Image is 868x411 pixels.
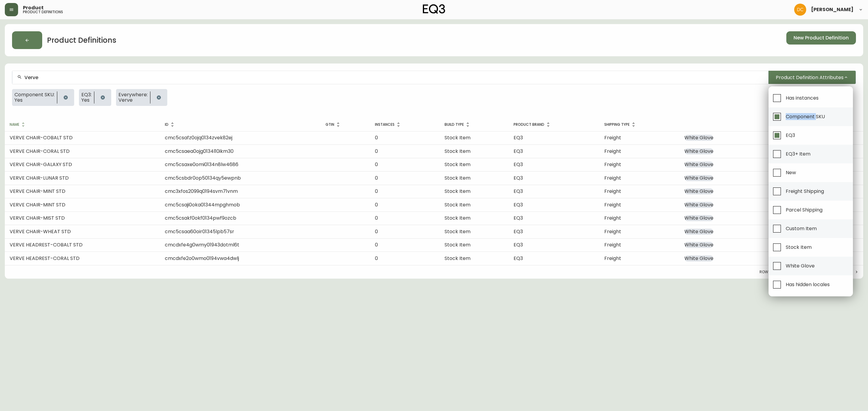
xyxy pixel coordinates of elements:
span: New [786,169,796,176]
span: White Glove [786,263,815,269]
span: Custom Item [786,225,817,232]
span: EQ3+ Item [786,151,810,157]
span: Stock Item [786,244,812,250]
span: Component SKU [786,113,825,120]
span: Freight Shipping [786,188,824,194]
span: Has hidden locales [786,281,830,288]
span: Has instances [786,95,819,101]
span: Parcel Shipping [786,207,822,213]
span: EQ3 [786,132,795,138]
